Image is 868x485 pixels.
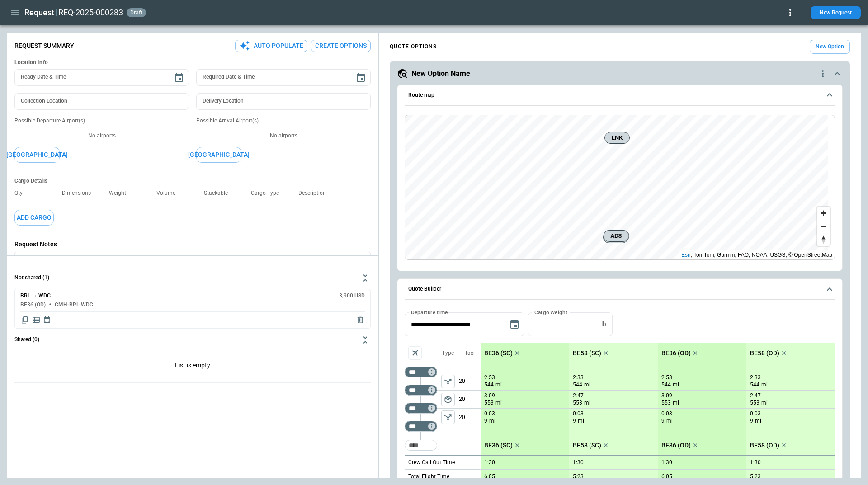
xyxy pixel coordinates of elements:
[459,372,481,390] p: 20
[484,381,494,389] p: 544
[14,59,371,66] h6: Location Info
[811,6,861,19] button: New Request
[405,115,828,260] canvas: Map
[573,392,584,399] p: 2:47
[505,315,524,334] button: Choose date, selected date is Sep 18, 2025
[14,337,39,343] h6: Shared (0)
[573,349,601,357] p: BE58 (SC)
[20,315,29,325] span: Copy quote content
[441,393,455,406] button: left aligned
[750,374,761,381] p: 2:33
[204,190,235,197] p: Stackable
[62,190,98,197] p: Dimensions
[43,315,51,325] span: Display quote schedule
[298,190,333,197] p: Description
[573,442,601,449] p: BE58 (SC)
[661,399,671,407] p: 553
[608,231,625,240] span: ADS
[196,147,241,163] button: [GEOGRAPHIC_DATA]
[484,349,513,357] p: BE36 (SC)
[817,207,830,220] button: Zoom in
[14,42,74,50] p: Request Summary
[666,417,673,425] p: mi
[750,442,779,449] p: BE58 (OD)
[128,9,144,16] span: draft
[235,40,307,52] button: Auto Populate
[661,459,672,466] p: 1:30
[584,381,590,389] p: mi
[584,399,590,407] p: mi
[356,315,365,325] span: Delete quote
[661,442,691,449] p: BE36 (OD)
[750,410,761,417] p: 0:03
[495,381,502,389] p: mi
[755,417,761,425] p: mi
[673,399,679,407] p: mi
[339,293,365,299] h6: 3,900 USD
[661,410,672,417] p: 0:03
[573,417,576,425] p: 9
[601,320,606,328] p: lb
[405,385,437,396] div: Too short
[405,403,437,414] div: Too short
[411,69,470,79] h5: New Option Name
[109,190,133,197] p: Weight
[441,393,455,406] span: Type of sector
[408,346,422,360] span: Aircraft selection
[484,459,495,466] p: 1:30
[14,289,371,329] div: Not shared (1)
[14,210,54,226] button: Add Cargo
[534,308,567,316] label: Cargo Weight
[484,473,495,480] p: 6:05
[573,459,584,466] p: 1:30
[573,410,584,417] p: 0:03
[750,349,779,357] p: BE58 (OD)
[465,349,475,357] p: Taxi
[20,302,46,308] h6: BE36 (OD)
[55,302,93,308] h6: CMH-BRL-WDG
[817,68,828,79] div: quote-option-actions
[311,40,371,52] button: Create Options
[408,286,441,292] h6: Quote Builder
[681,250,832,259] div: , TomTom, Garmin, FAO, NOAA, USGS, © OpenStreetMap
[661,392,672,399] p: 3:09
[14,117,189,125] p: Possible Departure Airport(s)
[578,417,584,425] p: mi
[750,459,761,466] p: 1:30
[14,190,30,197] p: Qty
[673,381,679,389] p: mi
[20,293,51,299] h6: BRL → WDG
[484,399,494,407] p: 553
[761,399,768,407] p: mi
[408,459,455,466] p: Crew Call Out Time
[441,410,455,424] span: Type of sector
[14,240,371,248] p: Request Notes
[14,267,371,289] button: Not shared (1)
[573,374,584,381] p: 2:33
[750,473,761,480] p: 5:23
[405,367,437,377] div: Too short
[459,391,481,408] p: 20
[14,329,371,351] button: Shared (0)
[573,381,582,389] p: 544
[489,417,495,425] p: mi
[573,399,582,407] p: 553
[750,381,759,389] p: 544
[405,279,835,300] button: Quote Builder
[390,45,437,49] h4: QUOTE OPTIONS
[817,233,830,246] button: Reset bearing to north
[196,132,371,140] p: No airports
[405,421,437,432] div: Too short
[251,190,286,197] p: Cargo Type
[408,473,449,480] p: Total Flight Time
[24,7,54,18] h1: Request
[750,392,761,399] p: 2:47
[352,69,370,87] button: Choose date
[573,473,584,480] p: 5:23
[484,410,495,417] p: 0:03
[14,351,371,382] p: List is empty
[443,395,453,404] span: package_2
[411,308,448,316] label: Departure time
[810,40,850,54] button: New Option
[14,351,371,382] div: Not shared (1)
